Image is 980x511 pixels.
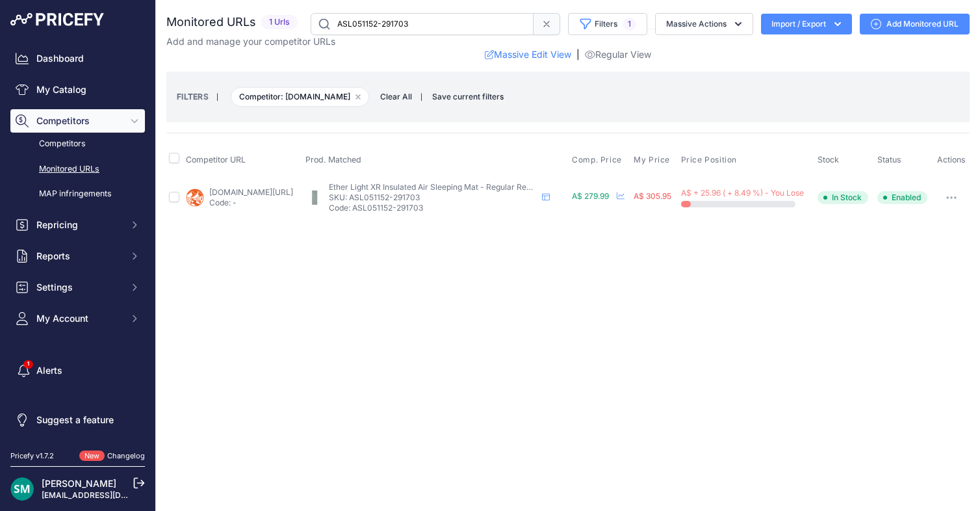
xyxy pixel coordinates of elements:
[10,451,54,462] div: Pricefy v1.7.2
[655,13,753,35] button: Massive Actions
[568,13,647,35] button: Filters1
[36,312,122,325] span: My Account
[634,191,671,201] span: A$ 305.95
[10,244,145,268] button: Reports
[10,47,145,70] a: Dashboard
[10,276,145,299] button: Settings
[572,191,609,201] span: A$ 279.99
[10,359,145,382] a: Alerts
[634,155,673,165] button: My Price
[623,18,636,31] span: 1
[36,281,122,294] span: Settings
[761,14,852,34] button: Import / Export
[42,478,116,489] a: [PERSON_NAME]
[186,155,246,164] span: Competitor URL
[877,191,927,204] span: Enabled
[860,14,970,34] a: Add Monitored URL
[681,155,737,165] span: Price Position
[209,93,226,101] small: |
[818,191,868,204] span: In Stock
[681,155,740,165] button: Price Position
[36,114,122,127] span: Competitors
[681,188,804,198] span: A$ + 25.96 ( + 8.49 %) - You Lose
[485,48,571,61] a: Massive Edit View
[79,451,105,462] span: New
[572,155,625,165] button: Comp. Price
[10,47,145,435] nav: Sidebar
[166,35,335,48] p: Add and manage your competitor URLs
[177,92,209,101] small: FILTERS
[329,203,537,213] p: Code: ASL051152-291703
[329,192,537,203] p: SKU: ASL051152-291703
[374,90,419,103] button: Clear All
[10,78,145,101] a: My Catalog
[572,155,622,165] span: Comp. Price
[585,48,651,61] a: Regular View
[818,155,839,164] span: Stock
[231,87,369,107] span: Competitor: [DOMAIN_NAME]
[432,92,504,101] span: Save current filters
[10,408,145,432] a: Suggest a feature
[10,213,145,237] button: Repricing
[261,15,298,30] span: 1 Urls
[877,155,901,164] span: Status
[420,93,422,101] small: |
[10,158,145,181] a: Monitored URLs
[10,109,145,133] button: Competitors
[36,250,122,263] span: Reports
[107,451,145,460] a: Changelog
[166,13,256,31] h2: Monitored URLs
[305,155,361,164] span: Prod. Matched
[36,218,122,231] span: Repricing
[311,13,534,35] input: Search
[42,490,177,500] a: [EMAIL_ADDRESS][DOMAIN_NAME]
[10,133,145,155] a: Competitors
[10,183,145,205] a: MAP infringements
[329,182,582,192] span: Ether Light XR Insulated Air Sleeping Mat - Regular Rectangular Wide
[209,187,293,197] a: [DOMAIN_NAME][URL]
[10,13,104,26] img: Pricefy Logo
[937,155,966,164] span: Actions
[634,155,670,165] span: My Price
[209,198,293,208] p: Code: -
[10,307,145,330] button: My Account
[576,48,580,61] span: |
